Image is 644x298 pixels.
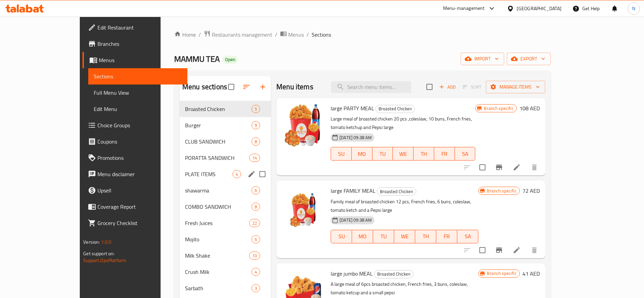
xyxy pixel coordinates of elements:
button: Add section [255,79,271,95]
div: PORATTA SANDWICH14 [180,150,271,166]
span: 10 [250,253,260,259]
div: Broasted Chicken [185,105,252,113]
span: TU [376,231,391,241]
span: 6 [252,236,260,243]
span: MO [354,149,370,159]
button: TU [372,147,393,161]
span: TU [375,149,390,159]
div: Menu-management [443,4,485,13]
div: Broasted Chicken [375,105,415,113]
a: Menus [82,52,187,68]
span: Upsell [97,186,182,194]
span: Add item [437,82,458,92]
span: Broasted Chicken [377,188,416,195]
span: Broasted Chicken [374,270,413,278]
button: SA [455,147,476,161]
span: 8 [252,204,260,210]
button: SU [331,147,352,161]
a: Menu disclaimer [82,166,187,182]
span: PLATE ITEMS [185,170,233,178]
span: 4 [233,171,241,178]
div: CLUB SANDWICH [185,137,252,146]
span: 1.0.0 [101,238,112,246]
button: delete [526,159,542,175]
nav: breadcrumb [174,30,551,39]
button: import [461,53,504,65]
h6: 72 AED [522,186,540,195]
div: items [252,121,260,129]
span: Restaurants management [212,31,272,39]
a: Promotions [82,150,187,166]
span: 8 [252,138,260,145]
span: SA [460,231,476,241]
a: Choice Groups [82,117,187,133]
span: SU [334,149,349,159]
button: TH [413,147,434,161]
span: PORATTA SANDWICH [185,154,249,162]
button: Manage items [486,81,545,93]
span: Select to update [475,243,490,257]
span: 4 [252,269,260,275]
span: Add [438,83,457,91]
span: Milk Shake [185,252,249,260]
span: Menu disclaimer [97,170,182,178]
button: MO [352,147,372,161]
div: items [249,252,260,260]
button: TH [415,230,436,243]
span: N [632,5,635,12]
div: items [252,284,260,292]
span: Mojito [185,235,252,243]
div: shawarma [185,186,252,194]
div: PLATE ITEMS4edit [180,166,271,182]
span: import [466,55,499,63]
button: FR [434,147,455,161]
span: large jumbo MEAL [331,268,373,279]
div: Fresh Juices [185,219,249,227]
div: [GEOGRAPHIC_DATA] [517,5,562,12]
span: Select section first [458,82,486,92]
span: Edit Menu [94,105,182,113]
span: Coverage Report [97,203,182,211]
span: Choice Groups [97,121,182,129]
div: items [252,105,260,113]
span: 22 [250,220,260,226]
button: Add [437,82,458,92]
div: items [252,203,260,211]
div: COMBO SANDWICH [185,203,252,211]
a: Full Menu View [88,85,187,101]
span: Coupons [97,137,182,146]
span: Crush Milk [185,268,252,276]
span: Open [222,57,238,62]
div: items [252,186,260,194]
a: Upsell [82,182,187,199]
span: Burger [185,121,252,129]
span: Menus [288,31,304,39]
div: Burger9 [180,117,271,133]
span: large FAMILY MEAL [331,186,375,196]
button: Branch-specific-item [491,159,507,175]
span: Sections [312,31,331,39]
a: Edit menu item [513,246,521,254]
span: Get support on: [83,249,114,258]
span: Menus [99,56,182,64]
span: SA [458,149,473,159]
span: 5 [252,106,260,112]
button: MO [352,230,373,243]
p: Large meal of broasted chicken 20 pcs ,coleslaw, 10 buns, French fries, tomato ketchup and Pepsi ... [331,115,475,132]
span: TH [418,231,434,241]
div: shawarma6 [180,182,271,199]
span: TH [416,149,431,159]
h2: Menu sections [182,82,227,92]
button: WE [394,230,415,243]
span: Promotions [97,154,182,162]
button: SA [457,230,478,243]
div: Milk Shake10 [180,247,271,264]
div: Broasted Chicken [374,270,413,278]
h6: 41 AED [522,269,540,278]
a: Grocery Checklist [82,215,187,231]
